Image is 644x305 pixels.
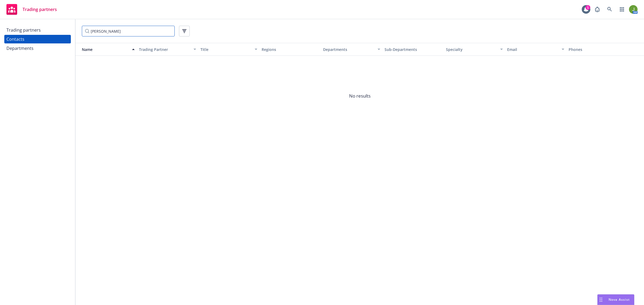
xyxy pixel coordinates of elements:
a: Report a Bug [592,4,603,15]
div: Regions [262,47,319,52]
a: Departments [4,44,71,53]
div: Title [200,47,252,52]
img: photo [629,5,638,14]
button: Departments [321,43,382,56]
a: Trading partners [4,2,59,17]
button: Sub-Departments [382,43,444,56]
a: Contacts [4,35,71,43]
div: 1 [586,5,590,10]
div: Sub-Departments [385,47,442,52]
button: Nova Assist [597,294,634,305]
div: Contacts [6,35,24,43]
div: Name [78,47,129,52]
button: Name [75,43,137,56]
a: Switch app [617,4,627,15]
button: Regions [259,43,321,56]
div: Departments [323,47,374,52]
a: Search [604,4,615,15]
div: Specialty [446,47,497,52]
div: Email [507,47,558,52]
input: Filter by keyword... [82,26,175,36]
div: Departments [6,44,34,53]
button: Trading Partner [137,43,198,56]
a: Trading partners [4,26,71,34]
div: Drag to move [598,295,604,305]
div: Trading Partner [139,47,190,52]
span: Nova Assist [609,297,630,302]
button: Specialty [444,43,505,56]
div: Phones [569,47,626,52]
button: Phones [566,43,628,56]
span: No results [75,56,644,136]
button: Email [505,43,566,56]
span: Trading partners [23,7,57,12]
div: Trading partners [6,26,41,34]
button: Title [198,43,260,56]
